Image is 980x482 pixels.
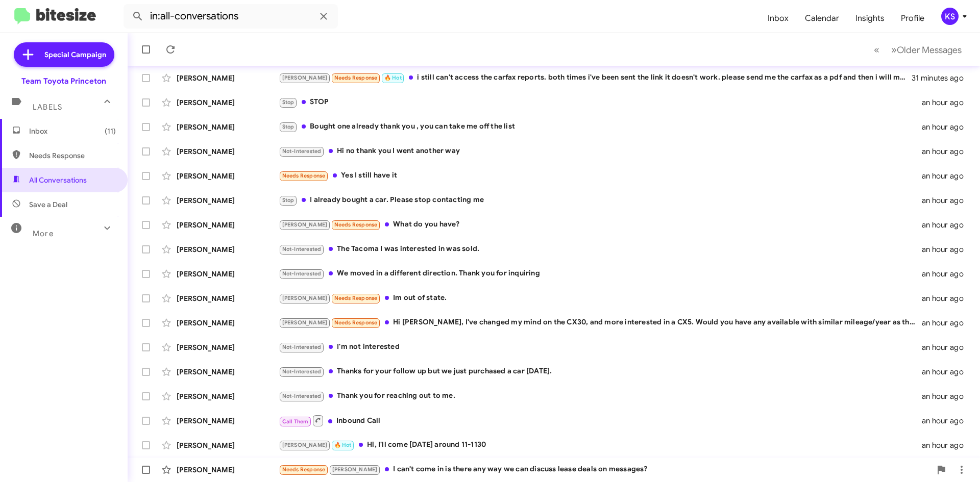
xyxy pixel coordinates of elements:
span: Labels [33,103,62,112]
div: an hour ago [922,220,972,230]
span: 🔥 Hot [334,442,352,448]
nav: Page navigation example [868,39,968,60]
div: an hour ago [922,195,972,206]
span: More [33,229,54,238]
span: [PERSON_NAME] [282,74,328,81]
span: Needs Response [334,221,378,228]
div: [PERSON_NAME] [177,440,279,450]
div: an hour ago [922,391,972,401]
span: Inbox [29,126,116,136]
div: Im out of state. [279,292,922,304]
div: an hour ago [922,97,972,108]
span: Special Campaign [44,49,106,60]
div: We moved in a different direction. Thank you for inquiring [279,268,922,280]
a: Special Campaign [14,42,114,67]
div: I already bought a car. Please stop contacting me [279,194,922,206]
div: Thanks for your follow up but we just purchased a car [DATE]. [279,366,922,377]
button: Previous [868,39,886,60]
div: Thank you for reaching out to me. [279,390,922,402]
span: Stop [282,99,295,106]
div: STOP [279,96,922,108]
span: Not-Interested [282,270,322,277]
div: [PERSON_NAME] [177,342,279,352]
a: Inbox [759,4,797,33]
span: [PERSON_NAME] [282,319,328,326]
div: an hour ago [922,122,972,132]
div: an hour ago [922,342,972,352]
div: [PERSON_NAME] [177,171,279,181]
div: an hour ago [922,416,972,426]
span: [PERSON_NAME] [332,466,378,473]
button: KS [933,8,969,25]
div: [PERSON_NAME] [177,318,279,328]
div: Hi [PERSON_NAME], I've changed my mind on the CX30, and more interested in a CX5. Would you have ... [279,317,922,328]
div: an hour ago [922,318,972,328]
span: « [874,43,879,56]
span: Not-Interested [282,344,322,350]
span: Not-Interested [282,393,322,399]
span: Call Them [282,418,309,425]
div: KS [941,8,959,25]
span: Not-Interested [282,246,322,252]
button: Next [885,39,968,60]
div: [PERSON_NAME] [177,367,279,377]
span: Stop [282,123,295,130]
div: [PERSON_NAME] [177,465,279,475]
div: Yes I still have it [279,170,922,182]
div: [PERSON_NAME] [177,293,279,303]
span: [PERSON_NAME] [282,295,328,301]
div: an hour ago [922,146,972,157]
div: Inbound Call [279,414,922,427]
span: (11) [105,126,116,136]
div: 31 minutes ago [912,73,972,83]
div: [PERSON_NAME] [177,416,279,426]
div: an hour ago [922,440,972,450]
div: The Tacoma I was interested in was sold. [279,243,922,255]
span: Needs Response [29,150,116,161]
div: Hi no thank you I went another way [279,145,922,157]
div: Bought one already thank you , you can take me off the list [279,121,922,133]
span: Needs Response [334,74,378,81]
span: Stop [282,197,295,204]
div: Team Toyota Princeton [21,76,106,86]
div: an hour ago [922,269,972,279]
span: Not-Interested [282,368,322,375]
div: What do you have? [279,219,922,231]
div: [PERSON_NAME] [177,97,279,108]
div: an hour ago [922,293,972,303]
a: Insights [847,4,893,33]
div: i still can't access the carfax reports. both times i've been sent the link it doesn't work. plea... [279,72,912,84]
span: 🔥 Hot [384,74,402,81]
div: an hour ago [922,244,972,255]
span: All Conversations [29,175,87,185]
span: [PERSON_NAME] [282,442,328,448]
span: [PERSON_NAME] [282,221,328,228]
div: an hour ago [922,171,972,181]
span: Older Messages [897,44,962,56]
span: Not-Interested [282,148,322,155]
div: an hour ago [922,367,972,377]
input: Search [124,4,338,29]
div: [PERSON_NAME] [177,146,279,157]
a: Calendar [797,4,847,33]
span: Needs Response [282,466,326,473]
span: Needs Response [334,319,378,326]
div: [PERSON_NAME] [177,244,279,255]
div: I'm not interested [279,341,922,353]
div: [PERSON_NAME] [177,122,279,132]
div: [PERSON_NAME] [177,391,279,401]
div: [PERSON_NAME] [177,220,279,230]
span: » [891,43,897,56]
span: Save a Deal [29,199,67,210]
span: Needs Response [334,295,378,301]
div: [PERSON_NAME] [177,269,279,279]
div: [PERSON_NAME] [177,195,279,206]
div: I can't come in is there any way we can discuss lease deals on messages? [279,464,931,475]
div: Hi, I'll come [DATE] around 11-1130 [279,439,922,451]
div: [PERSON_NAME] [177,73,279,83]
a: Profile [893,4,933,33]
